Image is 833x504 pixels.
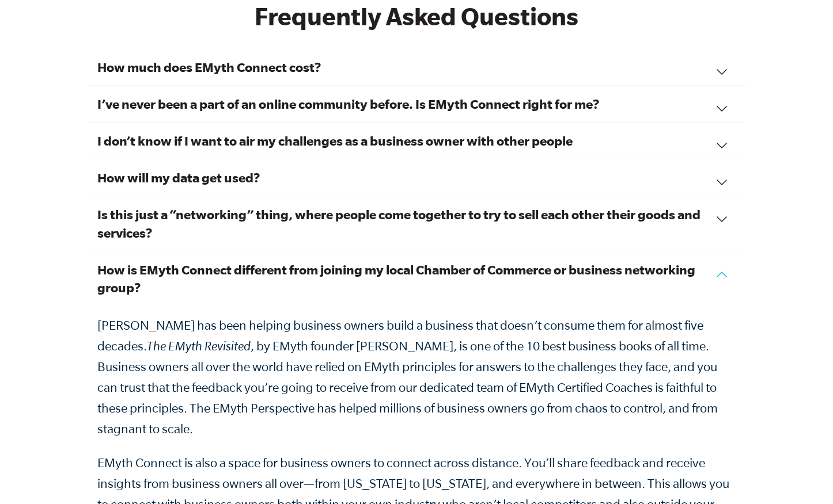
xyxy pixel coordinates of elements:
em: The EMyth Revisited [147,339,251,353]
h3: I’ve never been a part of an online community before. Is EMyth Connect right for me? [97,95,736,113]
h3: Is this just a “networking” thing, where people come together to try to sell each other their goo... [97,205,736,241]
p: [PERSON_NAME] has been helping business owners build a business that doesn’t consume them for alm... [97,315,736,439]
h3: I don’t know if I want to air my challenges as a business owner with other people [97,132,736,150]
strong: Frequently Asked Questions [255,2,578,30]
iframe: Chat Widget [775,449,833,504]
h3: How is EMyth Connect different from joining my local Chamber of Commerce or business networking g... [97,261,736,296]
h3: How much does EMyth Connect cost? [97,58,736,76]
h3: How will my data get used? [97,169,736,186]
